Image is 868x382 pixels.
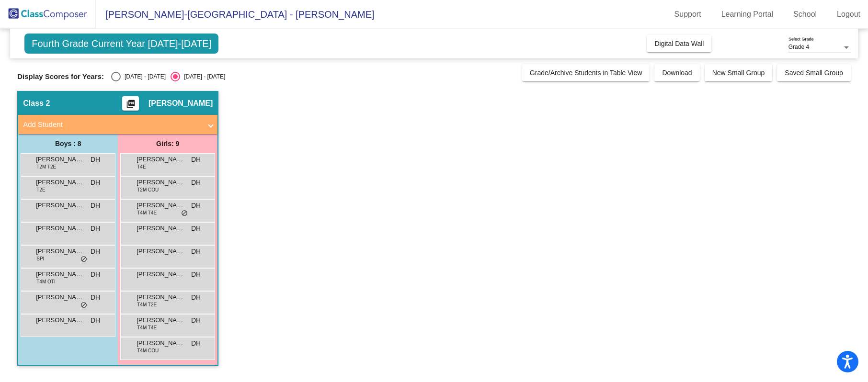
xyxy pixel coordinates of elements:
[36,224,84,233] span: [PERSON_NAME]
[137,247,184,256] span: [PERSON_NAME]
[191,224,201,234] span: DH
[36,278,55,285] span: T4M OTI
[148,99,213,108] span: [PERSON_NAME]
[137,338,184,348] span: [PERSON_NAME]
[36,163,56,170] span: T2M T2E
[137,270,184,279] span: [PERSON_NAME]
[137,178,184,187] span: [PERSON_NAME]
[137,315,184,325] span: [PERSON_NAME]
[122,96,139,111] button: Print Students Details
[705,64,773,81] button: New Small Group
[191,247,201,257] span: DH
[80,302,87,309] span: do_not_disturb_alt
[91,315,100,326] span: DH
[647,35,711,52] button: Digital Data Wall
[712,69,765,77] span: New Small Group
[785,69,843,77] span: Saved Small Group
[91,224,100,234] span: DH
[118,134,217,153] div: Girls: 9
[137,186,159,193] span: T2M COU
[36,270,84,279] span: [PERSON_NAME]
[654,64,699,81] button: Download
[137,163,146,170] span: T4E
[23,99,50,108] span: Class 2
[91,201,100,211] span: DH
[91,155,100,165] span: DH
[111,72,225,81] mat-radio-group: Select an option
[36,155,84,164] span: [PERSON_NAME]
[181,210,188,217] span: do_not_disturb_alt
[829,7,868,22] a: Logout
[24,34,218,54] span: Fourth Grade Current Year [DATE]-[DATE]
[786,7,824,22] a: School
[191,155,201,165] span: DH
[788,44,809,50] span: Grade 4
[137,155,184,164] span: [PERSON_NAME]
[191,315,201,326] span: DH
[36,201,84,210] span: [PERSON_NAME]
[714,7,781,22] a: Learning Portal
[91,178,100,188] span: DH
[36,255,44,262] span: SPI
[91,292,100,303] span: DH
[654,40,704,47] span: Digital Data Wall
[18,134,118,153] div: Boys : 8
[180,72,225,81] div: [DATE] - [DATE]
[137,224,184,233] span: [PERSON_NAME]
[18,115,217,134] mat-expansion-panel-header: Add Student
[191,178,201,188] span: DH
[662,69,692,77] span: Download
[137,347,159,354] span: T4M COU
[125,99,137,112] mat-icon: picture_as_pdf
[137,324,157,331] span: T4M T4E
[80,256,87,263] span: do_not_disturb_alt
[91,247,100,257] span: DH
[530,69,642,77] span: Grade/Archive Students in Table View
[137,301,157,308] span: T4M T2E
[667,7,709,22] a: Support
[137,292,184,302] span: [PERSON_NAME]
[36,315,84,325] span: [PERSON_NAME]
[191,292,201,303] span: DH
[191,270,201,280] span: DH
[91,270,100,280] span: DH
[191,338,201,348] span: DH
[96,7,375,22] span: [PERSON_NAME]-[GEOGRAPHIC_DATA] - [PERSON_NAME]
[137,209,157,216] span: T4M T4E
[36,186,45,193] span: T2E
[777,64,850,81] button: Saved Small Group
[191,201,201,211] span: DH
[36,292,84,302] span: [PERSON_NAME]
[137,201,184,210] span: [PERSON_NAME]
[23,119,201,130] mat-panel-title: Add Student
[522,64,650,81] button: Grade/Archive Students in Table View
[121,72,166,81] div: [DATE] - [DATE]
[36,178,84,187] span: [PERSON_NAME]
[36,247,84,256] span: [PERSON_NAME]
[17,72,104,81] span: Display Scores for Years:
